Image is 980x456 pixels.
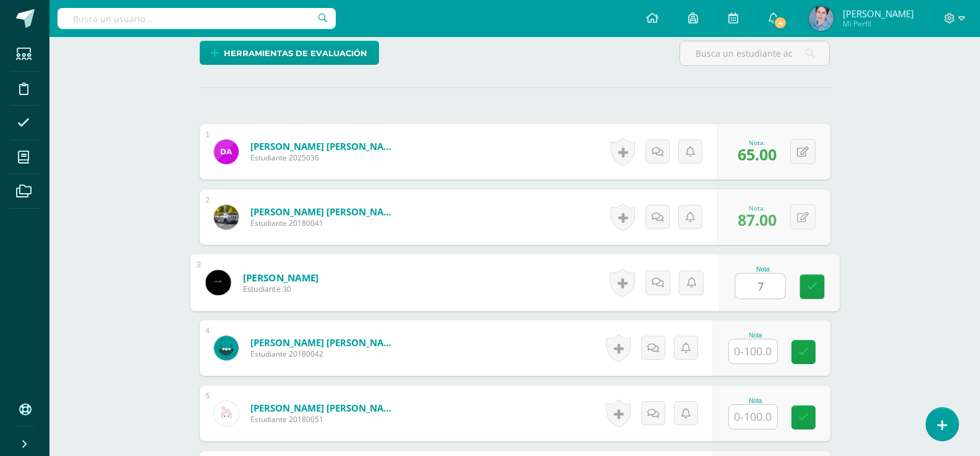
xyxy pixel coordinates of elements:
[250,140,399,152] a: [PERSON_NAME] [PERSON_NAME]
[735,266,791,273] div: Nota
[735,274,785,299] input: 0-100.0
[250,336,399,349] a: [PERSON_NAME] [PERSON_NAME]
[214,336,239,360] img: 1c21ca45a9899d64e4c585b3e02cc75d.png
[843,19,914,29] span: Mi Perfil
[738,209,777,230] span: 87.00
[250,218,399,228] span: Estudiante 20180041
[58,8,336,29] input: Busca un usuario...
[242,271,318,284] a: [PERSON_NAME]
[729,405,777,429] input: 0-100.0
[214,205,239,230] img: fc84353caadfea4914385f38b906a64f.png
[738,204,777,212] div: Nota:
[250,349,399,359] span: Estudiante 20180042
[250,414,399,425] span: Estudiante 20180051
[200,41,379,65] a: Herramientas de evaluación
[729,339,777,363] input: 0-100.0
[843,7,914,20] span: [PERSON_NAME]
[224,42,367,65] span: Herramientas de evaluación
[205,270,231,295] img: f102391585df564e69704fa6ba2fd024.png
[214,401,239,426] img: fd73df31d65f0d3d4cd1ed82c06237cc.png
[728,332,783,339] div: Nota
[728,397,783,404] div: Nota
[809,6,833,31] img: f7548f7f17067687f030f24d0d01e9c5.png
[738,138,777,147] div: Nota:
[680,41,829,65] input: Busca un estudiante aquí...
[242,284,318,295] span: Estudiante 30
[773,16,787,30] span: 4
[250,402,399,414] a: [PERSON_NAME] [PERSON_NAME]
[214,139,239,164] img: 32c884dd03b489fcdbbb6db53c03a5d3.png
[250,152,399,163] span: Estudiante 2025036
[250,205,399,218] a: [PERSON_NAME] [PERSON_NAME]
[738,144,777,165] span: 65.00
